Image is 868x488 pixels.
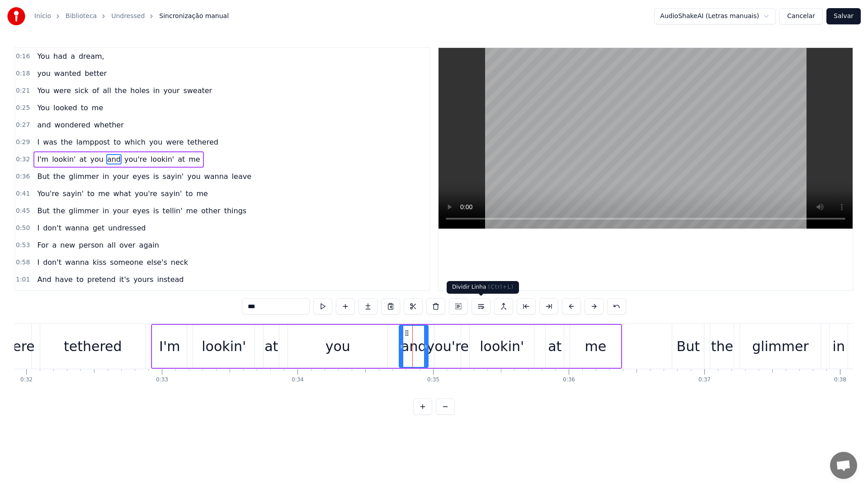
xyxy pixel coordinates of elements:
[42,223,62,233] span: don't
[64,257,90,267] span: wanna
[223,206,248,216] span: things
[86,274,117,285] span: pretend
[78,51,105,61] span: dream,
[427,376,439,384] div: 0:35
[16,69,30,78] span: 0:18
[112,171,130,182] span: your
[16,258,30,267] span: 0:58
[20,376,33,384] div: 0:32
[195,188,208,199] span: me
[97,188,110,199] span: me
[118,274,131,285] span: it's
[830,452,857,479] a: Bate-papo aberto
[36,85,51,96] span: You
[16,241,30,250] span: 0:53
[132,274,154,285] span: yours
[36,103,51,113] span: You
[488,284,514,290] span: ( Ctrl+L )
[62,188,85,199] span: sayin'
[779,8,823,24] button: Cancelar
[113,188,132,199] span: what
[109,257,144,267] span: someone
[68,206,100,216] span: glimmer
[152,171,160,182] span: is
[152,85,161,96] span: in
[200,206,222,216] span: other
[42,257,62,267] span: don't
[16,121,30,130] span: 0:27
[42,137,58,147] span: was
[677,336,700,357] div: But
[156,376,168,384] div: 0:33
[112,206,130,216] span: your
[75,274,85,285] span: to
[90,154,104,164] span: you
[826,8,861,24] button: Salvar
[16,155,30,164] span: 0:32
[36,240,49,250] span: For
[152,206,160,216] span: is
[159,12,229,21] span: Sincronização manual
[162,171,185,182] span: sayin'
[184,188,193,199] span: to
[7,7,25,25] img: youka
[160,188,183,199] span: sayin'
[102,206,110,216] span: in
[84,68,108,79] span: better
[106,240,117,250] span: all
[16,138,30,147] span: 0:29
[2,336,35,357] div: were
[52,103,78,113] span: looked
[78,154,87,164] span: at
[36,171,50,182] span: But
[16,103,30,113] span: 0:25
[93,120,125,130] span: whether
[68,171,100,182] span: glimmer
[202,336,246,357] div: lookin'
[185,206,198,216] span: me
[60,137,73,147] span: the
[16,224,30,233] span: 0:50
[113,137,122,147] span: to
[51,240,57,250] span: a
[102,85,112,96] span: all
[162,85,180,96] span: your
[80,103,89,113] span: to
[36,274,52,285] span: And
[66,12,97,21] a: Biblioteca
[52,51,68,61] span: had
[231,171,252,182] span: leave
[52,85,72,96] span: were
[16,206,30,216] span: 0:45
[186,171,201,182] span: you
[123,137,146,147] span: which
[16,275,30,284] span: 1:01
[36,188,60,199] span: You're
[92,223,105,233] span: get
[123,154,148,164] span: you're
[78,240,104,250] span: person
[146,257,168,267] span: else's
[16,172,30,181] span: 0:36
[36,154,49,164] span: I'm
[52,206,66,216] span: the
[132,206,151,216] span: eyes
[129,85,151,96] span: holes
[148,137,163,147] span: you
[447,281,519,294] div: Dividir Linha
[107,223,146,233] span: undressed
[36,223,40,233] span: I
[264,336,278,357] div: at
[698,376,711,384] div: 0:37
[36,257,40,267] span: I
[170,257,189,267] span: neck
[36,137,40,147] span: I
[165,137,184,147] span: were
[177,154,186,164] span: at
[111,12,145,21] a: Undressed
[64,223,90,233] span: wanna
[563,376,575,384] div: 0:36
[401,336,426,357] div: and
[182,85,213,96] span: sweater
[156,274,184,285] span: instead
